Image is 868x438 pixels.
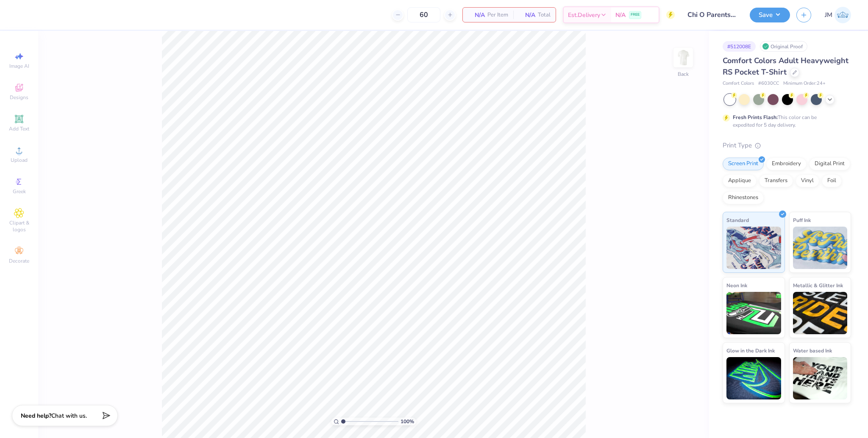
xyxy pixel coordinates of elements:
input: Untitled Design [681,6,743,23]
span: Water based Ink [793,346,832,355]
img: Neon Ink [726,292,781,334]
img: Water based Ink [793,357,848,399]
div: Digital Print [809,158,850,170]
span: Glow in the Dark Ink [726,346,775,355]
span: 100 % [401,418,414,425]
div: Print Type [723,141,851,150]
span: Clipart & logos [4,219,34,233]
div: # 512008E [723,41,756,52]
span: Decorate [9,258,29,264]
img: John Michael Binayas [835,7,851,23]
span: Designs [10,94,28,101]
div: Foil [822,175,842,187]
div: Screen Print [723,158,764,170]
div: Back [678,70,689,78]
span: Comfort Colors [723,80,754,87]
span: Total [538,11,551,19]
span: N/A [518,11,535,19]
div: This color can be expedited for 5 day delivery. [733,114,837,129]
img: Metallic & Glitter Ink [793,292,848,334]
span: Neon Ink [726,281,747,290]
div: Applique [723,175,757,187]
img: Back [675,49,692,66]
span: Standard [726,216,749,225]
span: Image AI [9,63,29,69]
img: Standard [726,227,781,269]
span: FREE [631,12,640,18]
span: Est. Delivery [568,11,600,19]
input: – – [407,7,440,22]
span: Metallic & Glitter Ink [793,281,843,290]
span: JM [825,10,832,20]
span: Comfort Colors Adult Heavyweight RS Pocket T-Shirt [723,55,849,77]
span: Minimum Order: 24 + [783,80,826,87]
span: Puff Ink [793,216,811,225]
span: Upload [11,157,28,164]
span: Chat with us. [51,412,87,420]
span: N/A [468,11,485,19]
div: Rhinestones [723,191,764,204]
span: # 6030CC [758,80,779,87]
img: Glow in the Dark Ink [726,357,781,399]
img: Puff Ink [793,227,848,269]
div: Embroidery [766,158,807,170]
span: Greek [13,188,26,195]
span: N/A [615,11,626,19]
strong: Fresh Prints Flash: [733,114,778,121]
div: Original Proof [760,41,807,52]
strong: Need help? [21,412,51,420]
a: JM [825,7,851,23]
div: Transfers [759,175,793,187]
button: Save [750,8,790,22]
div: Vinyl [796,175,819,187]
span: Per Item [487,11,508,19]
span: Add Text [9,125,29,132]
